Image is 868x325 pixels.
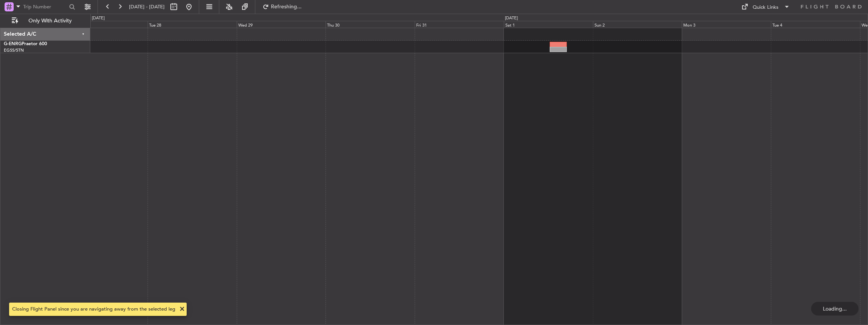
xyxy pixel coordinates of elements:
[92,15,105,22] div: [DATE]
[325,21,415,28] div: Thu 30
[504,21,593,28] div: Sat 1
[682,21,771,28] div: Mon 3
[8,15,82,27] button: Only With Activity
[737,1,794,13] button: Quick Links
[259,1,305,13] button: Refreshing...
[505,15,518,22] div: [DATE]
[415,21,504,28] div: Fri 31
[12,306,175,313] div: Closing Flight Panel since you are navigating away from the selected leg
[58,21,148,28] div: Mon 27
[771,21,860,28] div: Tue 4
[237,21,326,28] div: Wed 29
[129,3,165,10] span: [DATE] - [DATE]
[4,47,24,53] a: EGSS/STN
[4,42,47,46] a: G-ENRGPraetor 600
[20,18,80,24] span: Only With Activity
[270,4,302,9] span: Refreshing...
[23,1,67,13] input: Trip Number
[148,21,237,28] div: Tue 28
[811,302,859,316] div: Loading...
[593,21,682,28] div: Sun 2
[753,4,778,11] div: Quick Links
[4,42,22,46] span: G-ENRG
